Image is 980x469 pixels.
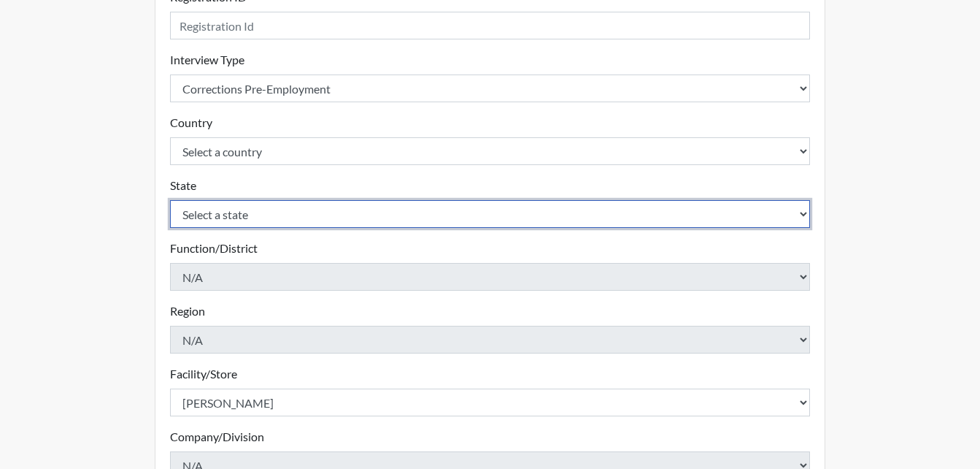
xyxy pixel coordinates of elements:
label: Country [170,114,212,131]
input: Insert a Registration ID, which needs to be a unique alphanumeric value for each interviewee [170,12,811,39]
label: Function/District [170,240,258,257]
label: State [170,177,196,194]
label: Company/Division [170,428,264,446]
label: Interview Type [170,51,244,69]
label: Facility/Store [170,365,237,383]
label: Region [170,302,205,320]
